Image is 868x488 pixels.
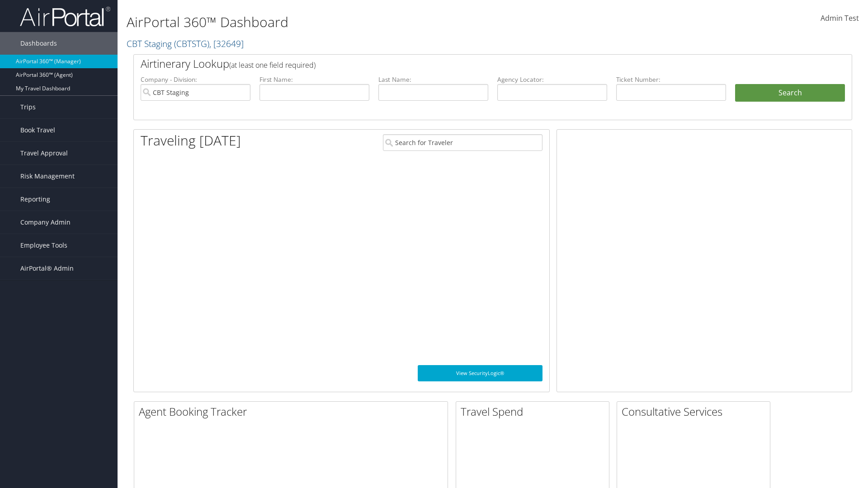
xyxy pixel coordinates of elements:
span: Admin Test [821,13,859,23]
h2: Travel Spend [461,404,609,419]
label: Company - Division: [141,75,250,84]
h2: Airtinerary Lookup [141,56,785,71]
span: Company Admin [20,211,71,234]
button: Search [735,84,845,102]
h1: AirPortal 360™ Dashboard [127,13,615,32]
label: Last Name: [378,75,488,84]
input: Search for Traveler [383,134,542,151]
span: Dashboards [20,32,57,55]
a: Admin Test [821,5,859,33]
span: Book Travel [20,119,55,141]
span: AirPortal® Admin [20,257,74,280]
span: (at least one field required) [229,60,316,70]
span: Reporting [20,188,50,211]
h2: Consultative Services [622,404,770,419]
span: Travel Approval [20,142,68,164]
label: First Name: [259,75,369,84]
span: Risk Management [20,165,75,188]
span: ( CBTSTG ) [174,38,209,50]
label: Ticket Number: [616,75,726,84]
a: View SecurityLogic® [418,365,542,381]
span: , [ 32649 ] [209,38,244,50]
a: CBT Staging [127,38,244,50]
label: Agency Locator: [497,75,607,84]
img: airportal-logo.png [20,6,110,27]
span: Employee Tools [20,234,67,257]
h1: Traveling [DATE] [141,131,241,150]
h2: Agent Booking Tracker [139,404,448,419]
span: Trips [20,96,36,118]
